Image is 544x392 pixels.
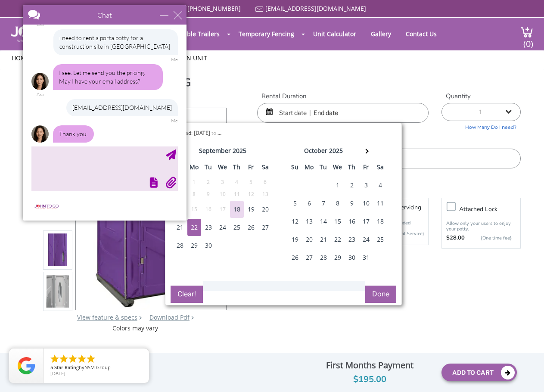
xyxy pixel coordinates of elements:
[187,161,201,176] th: mo
[288,195,302,212] div: 5
[288,213,302,230] div: 12
[36,29,160,55] div: i need to rent a porta potty for a construction site in [GEOGRAPHIC_DATA]
[230,177,244,187] div: 4
[153,57,160,62] div: Me
[446,234,465,243] strong: $28.00
[232,25,301,42] a: Temporary Fencing
[77,313,137,321] a: View feature & specs
[187,219,201,236] div: 22
[12,54,30,62] a: Home
[345,195,359,212] div: 9
[331,213,345,230] div: 15
[68,354,78,364] li: 
[345,177,359,194] div: 2
[35,125,76,143] div: Thank you.
[149,313,190,321] a: Download Pdf
[373,213,387,230] div: 18
[14,125,31,143] img: Ara avatar image.
[244,201,258,218] div: 19
[244,177,258,187] div: 5
[302,195,316,212] div: 6
[230,219,244,236] div: 25
[233,145,246,157] div: 2025
[50,364,53,370] span: 5
[173,219,187,236] div: 21
[18,357,35,374] img: Review Rating
[54,364,79,370] span: Star Rating
[523,31,533,50] span: (0)
[216,219,230,236] div: 24
[359,231,373,248] div: 24
[441,364,517,381] button: Add To Cart
[258,201,272,218] div: 20
[86,354,96,364] li: 
[331,177,345,194] div: 1
[12,54,532,62] ul: / /
[520,26,533,38] img: cart a
[187,177,201,187] div: 1
[171,286,203,303] button: Clear!
[446,221,516,232] p: Allow only your users to enjoy your potty.
[257,103,429,123] input: Start date | End date
[373,161,387,176] th: sa
[148,177,159,188] div: Attach file
[302,249,316,266] div: 27
[317,213,330,230] div: 14
[14,22,31,27] div: Ara
[202,205,215,214] div: 16
[216,190,230,199] div: 10
[202,190,215,199] div: 9
[156,11,165,19] div: close
[43,324,227,333] div: Colors may vary
[305,373,435,386] div: $195.00
[345,161,359,176] th: th
[194,129,210,137] b: [DATE]
[165,25,226,42] a: Portable Trailers
[11,26,94,43] img: JOHN to go
[47,149,69,352] img: Product
[230,190,244,199] div: 11
[265,4,366,12] a: [EMAIL_ADDRESS][DOMAIN_NAME]
[202,177,215,187] div: 2
[331,249,345,266] div: 29
[187,205,201,214] div: 15
[191,316,194,320] img: chevron.png
[288,231,302,248] div: 19
[359,213,373,230] div: 17
[244,219,258,236] div: 26
[305,358,435,373] div: First Months Payment
[441,92,521,101] label: Quantity
[14,73,31,90] img: Ara avatar image.
[84,364,111,370] span: NSM Group
[142,11,151,19] div: minimize
[302,161,316,176] th: mo
[331,195,345,212] div: 8
[288,161,302,176] th: su
[14,146,160,191] textarea: type your message
[35,64,145,90] div: I see. Let me send you the pricing. May I have your email address?
[331,231,345,248] div: 22
[316,161,330,176] th: tu
[373,195,387,212] div: 11
[244,190,258,199] div: 12
[131,177,141,188] div: Request email transcript
[14,204,44,210] img: logo
[307,25,363,42] a: Unit Calculator
[469,234,512,243] p: {One time fee}
[317,195,330,212] div: 7
[201,161,215,176] th: tu
[459,204,525,215] h3: Attached lock
[302,213,316,230] div: 13
[257,92,429,101] label: Rental Duration
[317,231,330,248] div: 21
[77,354,87,364] li: 
[258,219,272,236] div: 27
[441,121,521,131] a: How Many Do I need?
[187,237,201,254] div: 29
[153,118,160,123] div: Me
[373,177,387,194] div: 4
[258,190,272,199] div: 13
[317,249,330,266] div: 28
[211,129,216,137] span: to
[216,205,230,214] div: 17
